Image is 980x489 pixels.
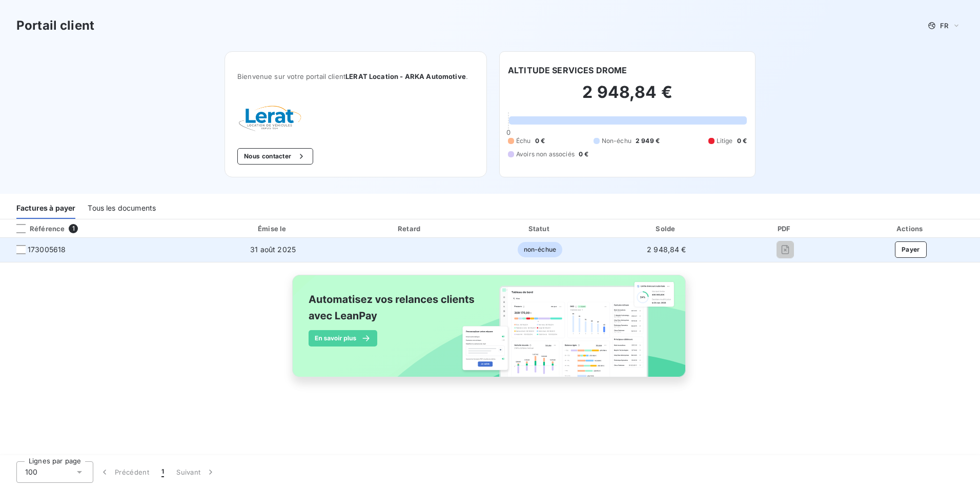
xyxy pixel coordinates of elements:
button: 1 [155,461,170,483]
span: non-échue [518,242,562,257]
span: 100 [25,467,37,477]
div: Statut [478,223,602,234]
div: Solde [606,223,727,234]
span: 0 € [737,136,747,146]
span: LERAT Location - ARKA Automotive [345,72,466,80]
div: Référence [8,224,65,233]
span: 2 949 € [636,136,660,146]
span: Litige [717,136,733,146]
span: 1 [69,224,78,233]
button: Payer [895,241,927,258]
button: Précédent [93,461,155,483]
div: Émise le [203,223,342,234]
span: 1 [161,467,164,477]
span: Non-échu [602,136,631,146]
span: Bienvenue sur votre portail client . [237,72,474,80]
div: Tous les documents [88,197,156,219]
button: Nous contacter [237,148,313,165]
img: Company logo [237,105,303,132]
h2: 2 948,84 € [508,82,747,113]
span: 0 [506,128,511,136]
span: Avoirs non associés [516,150,575,159]
h3: Portail client [16,16,94,35]
span: Échu [516,136,531,146]
h6: ALTITUDE SERVICES DROME [508,64,627,76]
span: 0 € [535,136,545,146]
span: 173005618 [28,244,66,255]
div: Factures à payer [16,197,75,219]
img: banner [283,269,697,395]
span: FR [940,22,948,30]
span: 0 € [579,150,588,159]
div: Retard [346,223,474,234]
span: 31 août 2025 [250,245,296,254]
span: 2 948,84 € [647,245,686,254]
button: Suivant [170,461,222,483]
div: PDF [731,223,839,234]
div: Actions [843,223,978,234]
